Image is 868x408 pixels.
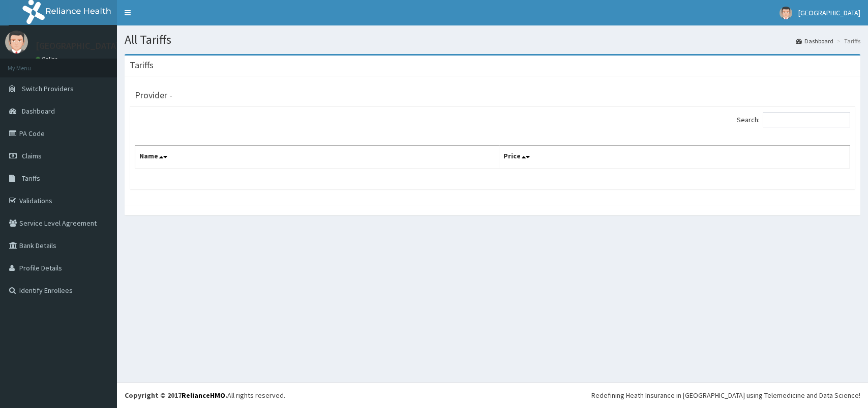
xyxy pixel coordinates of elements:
[763,112,850,127] input: Search:
[591,390,860,400] div: Redefining Heath Insurance in [GEOGRAPHIC_DATA] using Telemedicine and Data Science!
[182,391,225,400] a: RelianceHMO
[798,8,860,17] span: [GEOGRAPHIC_DATA]
[130,61,154,70] h3: Tariffs
[125,33,860,46] h1: All Tariffs
[5,31,28,53] img: User Image
[125,391,227,400] strong: Copyright © 2017 .
[22,106,55,116] span: Dashboard
[36,41,119,50] p: [GEOGRAPHIC_DATA]
[135,146,499,169] th: Name
[737,112,850,127] label: Search:
[22,151,42,160] span: Claims
[36,56,60,63] a: Online
[499,146,850,169] th: Price
[117,382,868,408] footer: All rights reserved.
[22,174,40,183] span: Tariffs
[135,91,172,100] h3: Provider -
[22,84,74,93] span: Switch Providers
[780,7,792,19] img: User Image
